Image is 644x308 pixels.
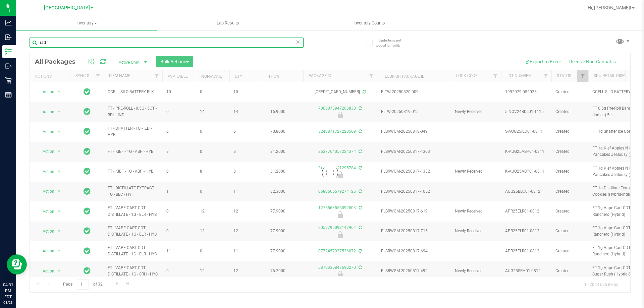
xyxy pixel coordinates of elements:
inline-svg: Reports [5,91,12,98]
a: Inventory Counts [299,16,440,30]
inline-svg: Inventory [5,48,12,55]
input: Search Package ID, Item Name, SKU, Lot or Part Number... [30,38,304,48]
inline-svg: Analytics [5,19,12,26]
span: Inventory [16,20,157,26]
iframe: Resource center [7,254,27,274]
span: Clear [296,38,300,46]
a: Lab Results [157,16,299,30]
span: Lab Results [208,20,248,26]
span: Hi, [PERSON_NAME]! [588,5,631,10]
p: 04:31 PM EDT [3,282,13,300]
span: Include items not tagged for facility [376,38,409,48]
inline-svg: Retail [5,77,12,84]
span: [GEOGRAPHIC_DATA] [44,5,90,11]
p: 08/23 [3,300,13,305]
span: Inventory Counts [344,20,394,26]
a: Inventory [16,16,157,30]
inline-svg: Outbound [5,63,12,69]
inline-svg: Inbound [5,34,12,41]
